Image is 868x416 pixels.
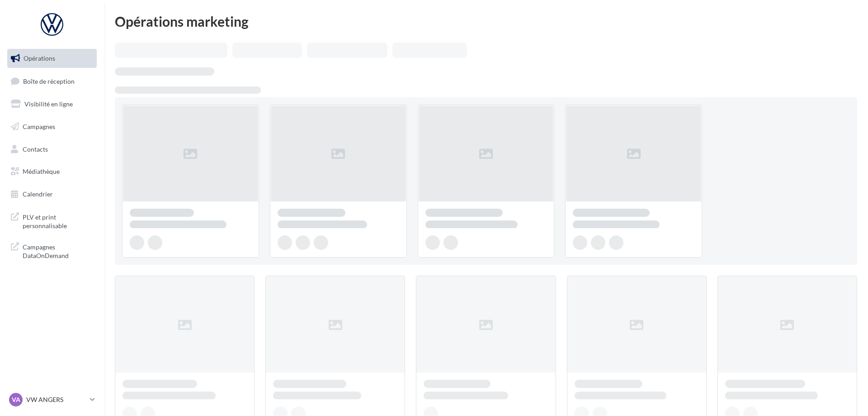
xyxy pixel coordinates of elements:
div: Opérations marketing [115,14,857,28]
a: Opérations [5,49,99,68]
a: Contacts [5,140,99,159]
a: Médiathèque [5,162,99,181]
a: Visibilité en ligne [5,95,99,114]
a: Calendrier [5,185,99,204]
span: Campagnes [23,123,55,130]
span: Contacts [23,145,48,153]
a: VA VW ANGERS [7,391,97,408]
a: PLV et print personnalisable [5,207,99,234]
span: Opérations [24,54,55,62]
a: Campagnes [5,117,99,136]
a: Campagnes DataOnDemand [5,237,99,264]
span: PLV et print personnalisable [23,211,93,230]
p: VW ANGERS [26,395,86,404]
span: Médiathèque [23,167,60,175]
span: Calendrier [23,190,53,198]
span: VA [12,395,20,404]
a: Boîte de réception [5,72,99,91]
span: Campagnes DataOnDemand [23,241,93,260]
span: Visibilité en ligne [24,100,73,108]
span: Boîte de réception [23,77,75,85]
